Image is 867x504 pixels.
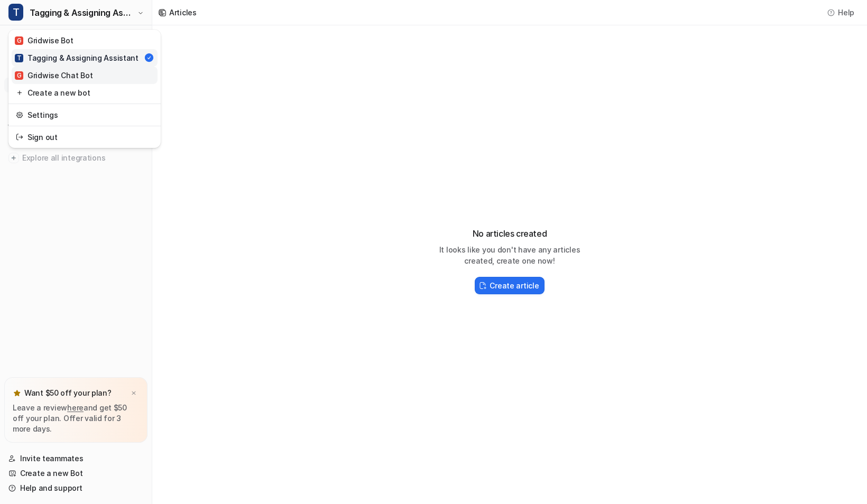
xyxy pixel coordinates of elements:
[16,132,23,143] img: reset
[30,5,135,20] span: Tagging & Assigning Assistant
[15,35,73,46] div: Gridwise Bot
[12,84,158,101] a: Create a new bot
[15,70,93,81] div: Gridwise Chat Bot
[15,52,139,63] div: Tagging & Assigning Assistant
[15,71,23,80] span: G
[12,106,158,124] a: Settings
[16,109,23,120] img: reset
[16,87,23,98] img: reset
[12,128,158,146] a: Sign out
[15,54,23,62] span: T
[8,4,23,21] span: T
[8,30,161,148] div: TTagging & Assigning Assistant
[15,36,23,45] span: G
